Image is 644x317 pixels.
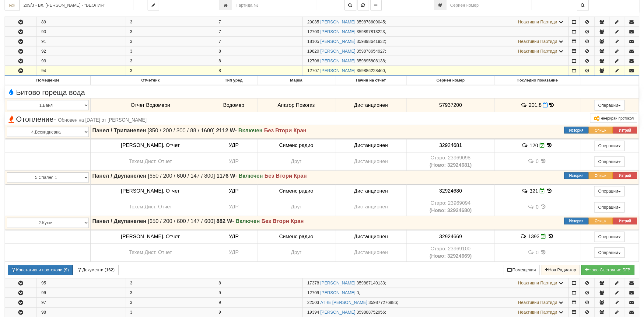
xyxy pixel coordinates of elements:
a: [PERSON_NAME] [320,281,355,286]
button: Изтрий [613,127,637,134]
td: УДР [210,184,257,198]
th: Сериен номер [407,76,495,85]
span: 7 [219,29,221,34]
span: Техем Дист. Отчет [129,204,172,210]
button: Операции [594,248,625,258]
span: 201.8 [529,102,542,108]
span: История на показанията [546,143,553,148]
b: 162 [106,268,113,273]
strong: Панел / Двупанелен [92,173,146,179]
span: История на показанията [540,204,547,210]
span: Партида № [307,68,319,73]
a: АТЧЕ [PERSON_NAME] [320,300,368,305]
span: Партида № [307,29,319,34]
th: Помещение [5,76,91,85]
td: Дистанционен [335,184,407,198]
span: Партида № [307,310,319,315]
span: Партида № [307,58,319,63]
span: [PERSON_NAME]. Отчет [121,143,180,148]
td: Дистанционен [335,230,407,244]
td: Дистанционен [335,98,407,112]
span: История на забележките [528,250,536,256]
span: Битово гореща вода [7,89,85,96]
span: История на забележките [522,143,530,148]
td: 3 [125,17,214,27]
span: - [216,218,234,225]
td: 94 [37,66,125,76]
span: Неактивни Партиди [518,19,557,24]
span: История на забележките [520,234,528,239]
span: - [216,173,237,179]
td: ; [303,47,569,56]
span: 0 [536,250,539,256]
span: История на забележките [528,158,536,164]
span: Неактивни Партиди [518,49,557,54]
button: Опиши [589,127,613,134]
td: Устройство със сериен номер 23969094 беше подменено от устройство със сериен номер 32924680 [407,198,495,216]
span: 9 [219,291,221,295]
button: Нов Радиатор [541,265,580,275]
td: УДР [210,230,257,244]
td: 96 [37,288,125,298]
td: Устройство със сериен номер 23969100 беше подменено от устройство със сериен номер 32924669 [407,244,495,262]
button: Новo Състояние БГВ [581,265,635,275]
strong: 882 W [216,218,232,225]
td: Сименс радио [257,184,335,198]
span: 57937200 [439,102,462,108]
span: [PERSON_NAME]. Отчет [121,234,180,240]
strong: Без Втори Кран [264,127,306,134]
th: Марка [257,76,335,85]
td: 3 [125,27,214,37]
td: 91 [37,37,125,46]
span: Отчет Водомери [131,102,170,108]
span: 359878654927 [357,49,385,54]
span: [PERSON_NAME]. Отчет [121,188,180,194]
th: Начин на отчет [335,76,407,85]
span: Обновен на [DATE] от [PERSON_NAME] [58,117,147,123]
td: 89 [37,17,125,27]
span: История на забележките [528,204,536,210]
a: [PERSON_NAME] [320,291,355,295]
td: ; [303,298,569,308]
span: Неактивни Партиди [518,300,557,305]
span: История на показанията [540,158,547,164]
strong: Без Втори Кран [261,218,304,225]
td: Дистанционен [335,153,407,171]
span: 32924669 [439,234,462,240]
span: 359878609045 [357,19,385,24]
span: Неактивни Партиди [518,281,557,286]
button: Операции [594,186,625,197]
td: 95 [37,279,125,288]
span: [350 / 200 / 300 / 88 / 1600] [148,127,215,134]
button: Констативни протоколи (9) [8,265,73,275]
button: Помещения [503,265,540,275]
th: Тип уред [210,76,257,85]
b: (Ново: 32924681) [429,162,472,168]
td: УДР [210,244,257,262]
span: 32924680 [439,188,462,194]
span: История на показанията [546,188,553,194]
a: [PERSON_NAME] [320,58,355,63]
i: Редакция Отчет към 01/10/2025 [540,143,545,148]
button: Операции [594,100,625,110]
a: [PERSON_NAME] [320,68,355,73]
span: 8 [219,281,221,286]
strong: Включен [239,173,263,179]
b: (Ново: 32924669) [429,253,472,259]
span: История на забележките [521,102,529,108]
span: [650 / 200 / 600 / 147 / 600] [148,218,215,225]
td: 3 [125,37,214,46]
span: - [216,127,237,134]
button: Операции [594,202,625,213]
span: 8 [219,49,221,54]
span: История на показанията [540,250,547,256]
button: Генерирай протокол [590,114,637,123]
b: 9 [65,268,68,273]
td: 3 [125,56,214,66]
span: Партида № [307,291,319,295]
span: Неактивни Партиди [518,39,557,44]
button: Операции [594,232,625,242]
td: Дистанционен [335,139,407,153]
span: 1393 [528,234,540,240]
span: 359895808138 [357,58,385,63]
